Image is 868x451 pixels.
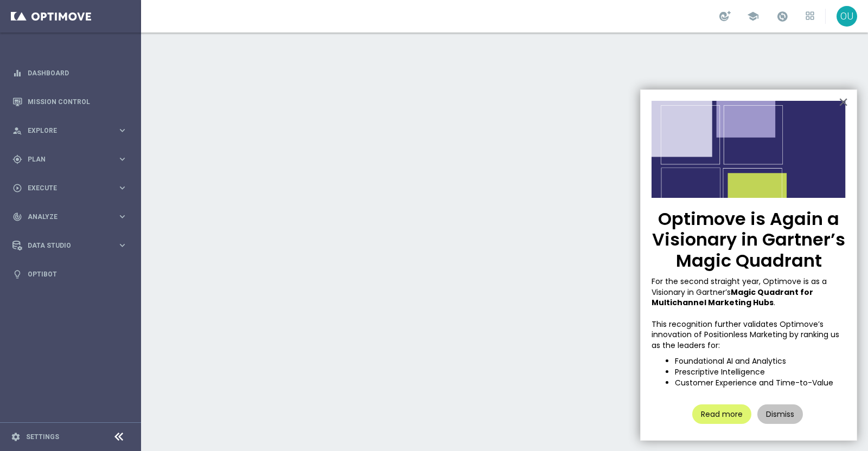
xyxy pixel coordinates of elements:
span: Analyze [28,214,117,220]
span: Data Studio [28,242,117,249]
button: Close [838,93,848,111]
p: Optimove is Again a Visionary in Gartner’s Magic Quadrant [652,209,846,271]
i: keyboard_arrow_right [117,154,127,164]
a: Settings [26,434,59,440]
li: Foundational AI and Analytics [675,356,846,367]
div: Optibot [12,260,127,288]
div: Plan [12,154,117,164]
i: equalizer [12,68,22,78]
li: Prescriptive Intelligence [675,367,846,378]
i: gps_fixed [12,154,22,164]
span: . [774,297,775,308]
a: Dashboard [28,59,127,87]
div: Data Studio [12,241,117,250]
i: settings [11,432,21,442]
i: keyboard_arrow_right [117,125,127,136]
i: keyboard_arrow_right [117,183,127,193]
i: lightbulb [12,269,22,279]
i: person_search [12,126,22,136]
i: keyboard_arrow_right [117,240,127,250]
span: school [747,10,759,22]
a: Mission Control [28,87,127,116]
strong: Magic Quadrant for Multichannel Marketing Hubs [652,287,815,308]
li: Customer Experience and Time-to-Value [675,378,846,389]
span: Execute [28,185,117,191]
span: For the second straight year, Optimove is as a Visionary in Gartner’s [652,276,829,298]
i: play_circle_outline [12,183,22,193]
p: This recognition further validates Optimove’s innovation of Positionless Marketing by ranking us ... [652,319,846,351]
a: Optibot [28,260,127,288]
span: Plan [28,156,117,163]
div: Analyze [12,212,117,222]
div: Mission Control [12,87,127,116]
span: Explore [28,127,117,134]
button: Dismiss [757,404,803,424]
i: track_changes [12,212,22,222]
div: Execute [12,183,117,193]
div: Dashboard [12,59,127,87]
div: OU [837,6,857,27]
div: Explore [12,126,117,136]
button: Read more [692,404,751,424]
i: keyboard_arrow_right [117,211,127,222]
